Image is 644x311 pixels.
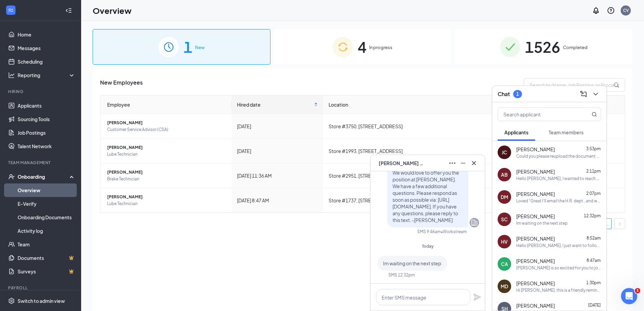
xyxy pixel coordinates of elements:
svg: ComposeMessage [579,90,588,98]
span: Completed [563,44,588,51]
span: [PERSON_NAME] Corona [379,159,426,167]
span: 1526 [525,35,560,59]
span: Great news, [PERSON_NAME]! We would love to offer you the position at [PERSON_NAME]. We have a fe... [392,163,460,223]
th: Employee [100,95,232,114]
li: Next Page [614,218,625,229]
iframe: Intercom live chat [621,288,637,304]
span: 1:30pm [586,280,601,285]
span: Applicants [504,129,528,135]
span: [PERSON_NAME] [516,146,555,153]
button: Ellipses [447,158,458,169]
button: ComposeMessage [578,89,589,99]
div: JC [502,149,507,156]
span: 3:53pm [586,146,601,151]
div: HV [501,238,508,245]
div: MD [501,283,508,290]
svg: WorkstreamLogo [7,7,14,14]
span: New [195,44,205,51]
span: [PERSON_NAME] [516,302,555,309]
div: [DATE] [237,147,318,155]
svg: UserCheck [8,173,15,180]
a: Team [18,238,75,251]
svg: MagnifyingGlass [592,112,597,117]
a: SurveysCrown [18,265,75,278]
button: ChevronDown [590,89,601,99]
div: Payroll [8,285,74,291]
svg: Minimize [459,159,467,167]
div: SMS 12:32pm [388,272,415,278]
svg: Notifications [592,6,600,15]
span: 12:32pm [584,213,601,218]
a: Sourcing Tools [18,112,75,126]
div: Hi [PERSON_NAME], this is a friendly reminder. Your meeting with [PERSON_NAME] for Lube Technicia... [516,287,601,293]
div: [DATE] 11:36 AM [237,172,318,179]
div: Hello [PERSON_NAME], I wanted to reach out to be sure you were still interested in working with [... [516,176,601,181]
svg: Cross [470,159,478,167]
span: Team members [549,129,583,135]
span: [PERSON_NAME] [107,169,226,176]
span: Customer Service Advisor (CSA) [107,126,226,133]
svg: Company [470,219,478,227]
span: [PERSON_NAME] [107,119,226,126]
span: 1 [184,35,192,59]
h1: Overview [93,5,132,16]
div: CV [623,7,629,13]
a: Onboarding Documents [18,210,75,224]
svg: Plane [473,293,481,301]
div: Could you please reupload the document using the link on my previous message? I have not received... [516,153,601,159]
span: New Employees [100,78,143,92]
div: [DATE] 8:47 AM [237,197,318,204]
td: Store #3750, [STREET_ADDRESS] [323,114,494,139]
span: [PERSON_NAME] [516,235,555,242]
svg: Settings [8,297,15,304]
svg: Analysis [8,72,15,79]
div: [PERSON_NAME] is so excited for you to join our team! You can earn a bonus of up to $500 when you... [516,265,601,271]
svg: QuestionInfo [607,6,615,15]
svg: Ellipses [448,159,456,167]
input: Search by Name, Job Posting, or Process [524,78,625,92]
svg: Collapse [65,7,72,14]
a: Messages [18,41,75,55]
a: DocumentsCrown [18,251,75,265]
button: Minimize [458,158,469,169]
div: SC [501,216,508,223]
a: Overview [18,183,75,197]
div: 1 [516,91,519,97]
span: [PERSON_NAME] [107,194,226,200]
svg: ChevronDown [592,90,600,98]
span: Lube Technician [107,200,226,207]
span: 2:07pm [586,191,601,196]
span: 8:52am [587,236,601,241]
span: 2:11pm [586,169,601,174]
div: Im waiting on the next step [516,220,568,226]
div: Loved “Great I'll email the H.R. dept., and we will proceed asap.” [516,198,601,204]
span: 1 [635,288,640,293]
div: SMS 9:46am [417,229,441,235]
div: Reporting [18,72,76,79]
span: [PERSON_NAME] [516,213,555,220]
div: CA [501,261,508,267]
a: E-Verify [18,197,75,210]
div: AB [501,171,508,178]
span: [PERSON_NAME] [516,191,555,197]
a: Home [18,28,75,41]
span: Today [422,244,434,249]
span: [PERSON_NAME] [516,168,555,175]
div: [DATE] [237,123,318,130]
button: Cross [469,158,479,169]
td: Store #2951, [STREET_ADDRESS] [323,163,494,188]
div: Hiring [8,89,74,94]
span: • Workstream [441,229,467,235]
input: Search applicant [498,108,578,121]
span: 8:47am [587,258,601,263]
span: [PERSON_NAME] [516,258,555,264]
button: right [614,218,625,229]
span: 4 [358,35,366,59]
td: Store #1993, [STREET_ADDRESS] [323,139,494,163]
a: Job Postings [18,126,75,139]
span: [PERSON_NAME] [516,280,555,287]
h3: Chat [498,90,510,98]
a: Talent Network [18,139,75,153]
span: In progress [369,44,392,51]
